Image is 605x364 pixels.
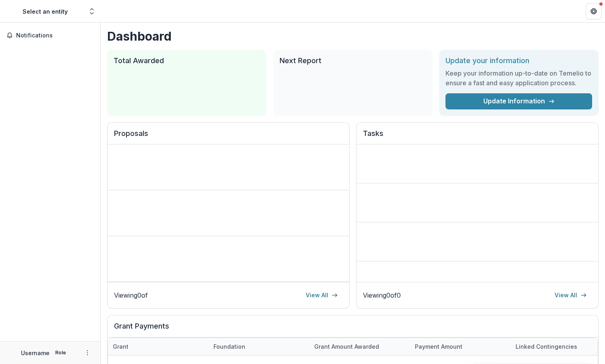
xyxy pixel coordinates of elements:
[114,290,148,300] p: Viewing 0 of
[107,29,599,43] h1: Dashboard
[363,129,592,144] h2: Tasks
[16,32,94,39] span: Notifications
[445,93,592,109] a: Update Information
[83,348,92,358] button: More
[114,129,343,144] h2: Proposals
[53,349,68,356] p: Role
[550,289,592,302] a: View All
[114,56,260,65] h2: Total Awarded
[23,7,68,16] div: Select an entity
[86,3,97,19] button: Open entity switcher
[445,56,592,65] h2: Update your information
[21,349,50,357] p: Username
[3,29,97,42] button: Notifications
[445,68,592,88] h3: Keep your information up-to-date on Temelio to ensure a fast and easy application process.
[586,3,602,19] button: Get Help
[280,56,426,65] h2: Next Report
[114,322,592,337] h2: Grant Payments
[301,289,343,302] a: View All
[363,290,401,300] p: Viewing 0 of 0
